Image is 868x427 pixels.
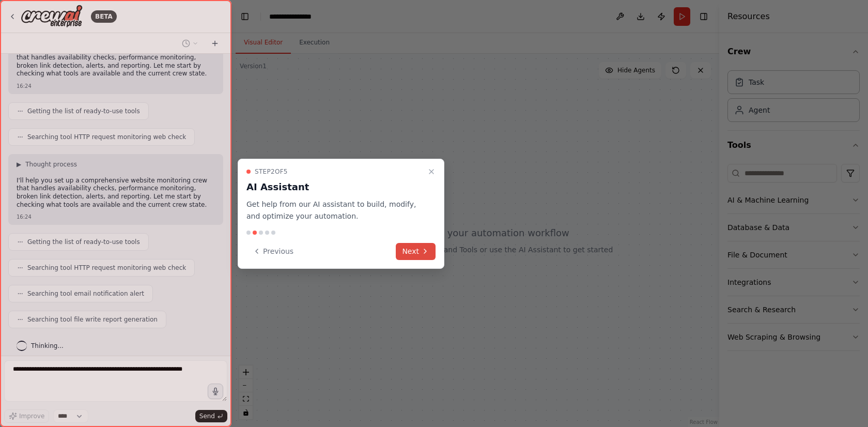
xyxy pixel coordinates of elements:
[425,165,438,178] button: Close walkthrough
[246,243,300,260] button: Previous
[238,9,252,24] button: Hide left sidebar
[246,199,423,222] p: Get help from our AI assistant to build, modify, and optimize your automation.
[396,243,436,260] button: Next
[246,180,423,194] h3: AI Assistant
[255,167,288,176] span: Step 2 of 5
